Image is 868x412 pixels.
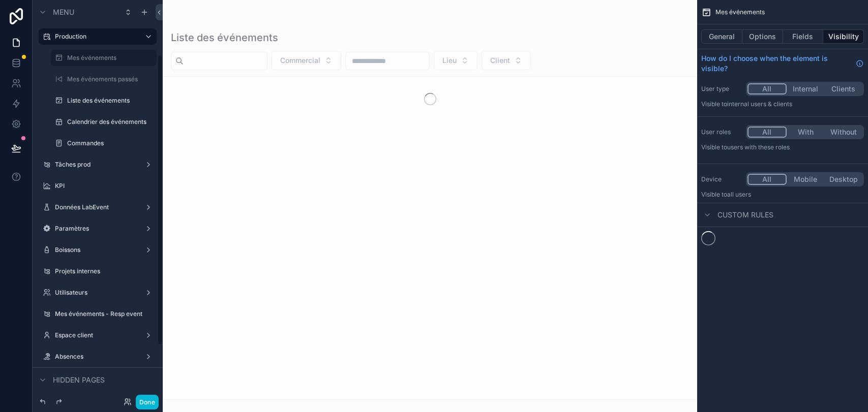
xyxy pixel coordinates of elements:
span: How do I choose when the element is visible? [701,53,852,74]
label: Paramètres [55,225,140,233]
label: User roles [701,128,742,136]
label: Projets internes [55,267,155,275]
button: Visibility [823,29,864,44]
button: Clients [824,83,862,94]
button: All [747,174,787,185]
label: Commandes [67,139,155,147]
span: Hidden pages [53,375,105,385]
button: Fields [783,29,824,44]
span: Internal users & clients [727,100,792,108]
span: Custom rules [717,210,773,220]
button: Done [136,395,159,409]
label: Production [55,33,136,41]
span: all users [727,191,751,198]
label: Espace client [55,331,140,339]
p: Visible to [701,143,864,151]
label: Calendrier des événements [67,118,155,126]
button: All [747,83,787,94]
button: With [787,126,825,138]
button: General [701,29,742,44]
button: Options [742,29,783,44]
span: Users with these roles [727,143,790,151]
label: Boissons [55,246,140,254]
span: Menu [53,7,74,17]
label: Utilisateurs [55,289,140,297]
p: Visible to [701,100,864,108]
label: Mes événements - Resp event [55,310,155,318]
label: Liste des événements [67,97,155,105]
button: Without [824,126,862,138]
button: Mobile [787,174,825,185]
button: Internal [787,83,825,94]
span: Mes événements [715,8,765,16]
label: Mes événements passés [67,75,155,83]
button: All [747,126,787,138]
label: User type [701,85,742,93]
label: Absences [55,353,140,361]
label: Tâches prod [55,161,140,169]
label: Device [701,175,742,183]
button: Desktop [824,174,862,185]
label: Mes événements [67,54,151,62]
label: KPI [55,182,155,190]
label: Données LabEvent [55,203,140,211]
a: How do I choose when the element is visible? [701,53,864,74]
p: Visible to [701,191,864,199]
